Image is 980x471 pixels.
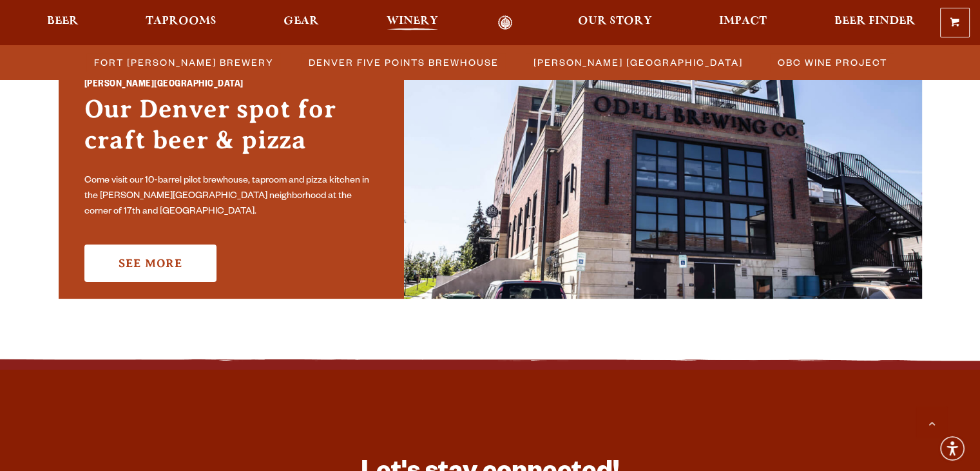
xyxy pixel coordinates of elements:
a: Fort [PERSON_NAME] Brewery [86,53,280,72]
span: Beer [47,16,79,26]
span: Taprooms [146,16,216,26]
a: Beer [39,15,87,30]
span: Fort [PERSON_NAME] Brewery [94,53,274,72]
span: [PERSON_NAME] [GEOGRAPHIC_DATA] [533,53,743,72]
a: Odell Home [481,15,530,30]
h3: Our Denver spot for craft beer & pizza [84,94,378,168]
a: Scroll to top [916,406,948,439]
a: See More [84,245,216,282]
p: Come visit our 10-barrel pilot brewhouse, taproom and pizza kitchen in the [PERSON_NAME][GEOGRAPH... [84,174,378,220]
a: Gear [275,15,327,30]
a: Beer Finder [825,15,923,30]
a: OBC Wine Project [770,53,894,72]
a: Winery [378,15,447,30]
a: Our Story [570,15,660,30]
div: Accessibility Menu [938,434,966,463]
span: Winery [387,16,438,26]
span: Beer Finder [834,16,915,26]
span: Gear [283,16,319,26]
span: Our Story [578,16,652,26]
a: Taprooms [137,15,225,30]
img: Sloan’s Lake Brewhouse' [404,60,922,299]
span: OBC Wine Project [778,53,887,72]
span: Denver Five Points Brewhouse [309,53,499,72]
a: Denver Five Points Brewhouse [301,53,505,72]
a: [PERSON_NAME] [GEOGRAPHIC_DATA] [526,53,749,72]
span: Impact [719,16,767,26]
h2: [PERSON_NAME][GEOGRAPHIC_DATA] [84,77,378,94]
a: Impact [711,15,775,30]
